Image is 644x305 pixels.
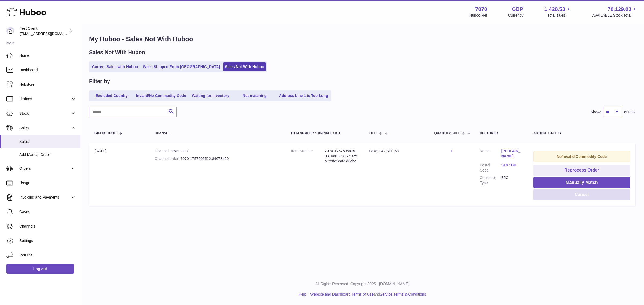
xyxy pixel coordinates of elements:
[501,163,523,168] a: S10 1BH
[451,149,453,153] a: 1
[369,148,424,154] div: Fake_SC_KIT_58
[19,96,71,102] span: Listings
[20,26,68,36] div: Test Client
[608,6,631,13] span: 70,129.03
[291,148,325,164] dt: Item Number
[592,13,638,18] span: AVAILABLE Stock Total
[155,156,280,161] div: 7070-1757605522.84078400
[20,31,79,36] span: [EMAIL_ADDRESS][DOMAIN_NAME]
[475,6,487,13] strong: 7070
[155,157,181,161] strong: Channel order
[19,53,76,58] span: Home
[19,68,76,73] span: Dashboard
[89,49,145,56] h2: Sales Not With Huboo
[189,91,232,100] a: Waiting for Inventory
[155,148,280,154] div: csvmanual
[19,125,71,131] span: Sales
[501,175,523,185] dd: B2C
[501,148,523,159] a: [PERSON_NAME]
[310,292,374,296] a: Website and Dashboard Terms of Use
[544,6,572,18] a: 1,428.53 Total sales
[19,180,76,185] span: Usage
[19,238,76,243] span: Settings
[19,152,76,157] span: Add Manual Order
[557,154,607,159] strong: No/Invalid Commodity Code
[19,166,71,171] span: Orders
[592,6,638,18] a: 70,129.03 AVAILABLE Stock Total
[134,91,188,100] a: Invalid/No Commodity Code
[547,13,571,18] span: Total sales
[544,6,565,13] span: 1,428.53
[277,91,330,100] a: Address Line 1 is Too Long
[155,132,280,135] div: Channel
[325,148,358,164] dd: 7070-1757605929-9316a0f247d74325a729fc5ca62d0cbd
[19,209,76,214] span: Cases
[508,13,524,18] div: Currency
[299,292,306,296] a: Help
[533,132,630,135] div: Action / Status
[233,91,276,100] a: Not matching
[533,189,630,200] button: Cancel
[94,132,116,135] span: Import date
[308,292,426,297] li: and
[480,163,501,173] dt: Postal Code
[591,110,601,115] label: Show
[19,224,76,229] span: Channels
[223,62,266,71] a: Sales Not With Huboo
[155,149,171,153] strong: Channel
[85,281,640,287] p: All Rights Reserved. Copyright 2025 - [DOMAIN_NAME]
[89,35,635,43] h1: My Huboo - Sales Not With Huboo
[480,175,501,185] dt: Customer Type
[19,139,76,144] span: Sales
[89,143,149,206] td: [DATE]
[480,132,523,135] div: Customer
[291,132,358,135] div: Item Number / Channel SKU
[6,264,74,274] a: Log out
[533,177,630,188] button: Manually Match
[434,132,461,135] span: Quantity Sold
[380,292,426,296] a: Service Terms & Conditions
[19,195,71,200] span: Invoicing and Payments
[624,110,635,115] span: entries
[533,165,630,176] button: Reprocess Order
[19,111,71,116] span: Stock
[141,62,222,71] a: Sales Shipped From [GEOGRAPHIC_DATA]
[480,148,501,160] dt: Name
[369,132,378,135] span: Title
[89,78,110,85] h2: Filter by
[469,13,487,18] div: Huboo Ref
[6,27,14,35] img: internalAdmin-7070@internal.huboo.com
[19,253,76,258] span: Returns
[512,6,523,13] strong: GBP
[90,91,133,100] a: Excluded Country
[19,82,76,87] span: Hubstore
[90,62,140,71] a: Current Sales with Huboo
